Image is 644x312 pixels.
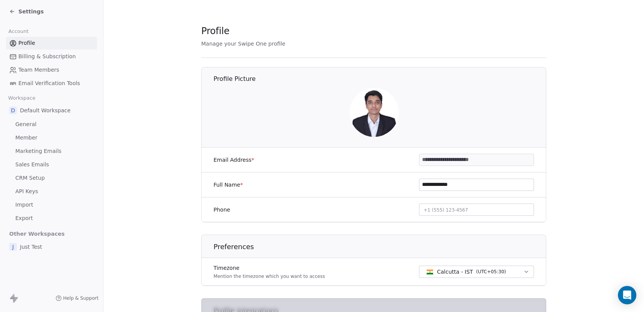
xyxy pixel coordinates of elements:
h1: Profile Picture [214,75,547,83]
span: Export [15,214,33,222]
label: Email Address [214,156,254,164]
div: Open Intercom Messenger [618,286,636,304]
span: J [9,243,17,251]
span: Workspace [5,92,39,104]
a: Settings [9,8,44,15]
span: Just Test [20,243,42,251]
a: Marketing Emails [6,145,97,158]
a: CRM Setup [6,172,97,184]
span: Calcutta - IST [437,268,473,276]
a: Profile [6,37,97,49]
span: CRM Setup [15,174,45,182]
label: Phone [214,206,230,213]
a: API Keys [6,185,97,198]
span: Account [5,26,32,37]
a: Team Members [6,64,97,76]
span: Default Workspace [20,107,71,114]
a: General [6,118,97,131]
span: +1 (555) 123-4567 [424,207,468,213]
button: +1 (555) 123-4567 [419,204,534,216]
span: Settings [18,8,44,15]
a: Email Verification Tools [6,77,97,90]
a: Import [6,199,97,211]
span: Member [15,134,38,142]
button: Calcutta - IST(UTC+05:30) [419,266,534,278]
span: API Keys [15,187,38,195]
span: Billing & Subscription [18,53,76,61]
span: Sales Emails [15,161,49,169]
a: Member [6,131,97,144]
span: Manage your Swipe One profile [201,41,285,47]
span: Email Verification Tools [18,79,80,87]
a: Export [6,212,97,225]
span: General [15,120,36,128]
a: Sales Emails [6,158,97,171]
span: ( UTC+05:30 ) [476,268,506,275]
p: Mention the timezone which you want to access [214,273,325,279]
img: 0HUCXysGcXXttV5JhJIsSHJZ8xiyEQCt1EwS2tIHtNg [350,88,399,137]
a: Billing & Subscription [6,50,97,63]
span: D [9,107,17,114]
span: Profile [201,25,230,37]
span: Team Members [18,66,59,74]
span: Import [15,201,33,209]
span: Help & Support [63,295,99,301]
label: Timezone [214,264,325,272]
label: Full Name [214,181,243,189]
a: Help & Support [56,295,99,301]
span: Marketing Emails [15,147,61,155]
span: Other Workspaces [6,228,68,240]
h1: Preferences [214,242,547,251]
span: Profile [18,39,35,47]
